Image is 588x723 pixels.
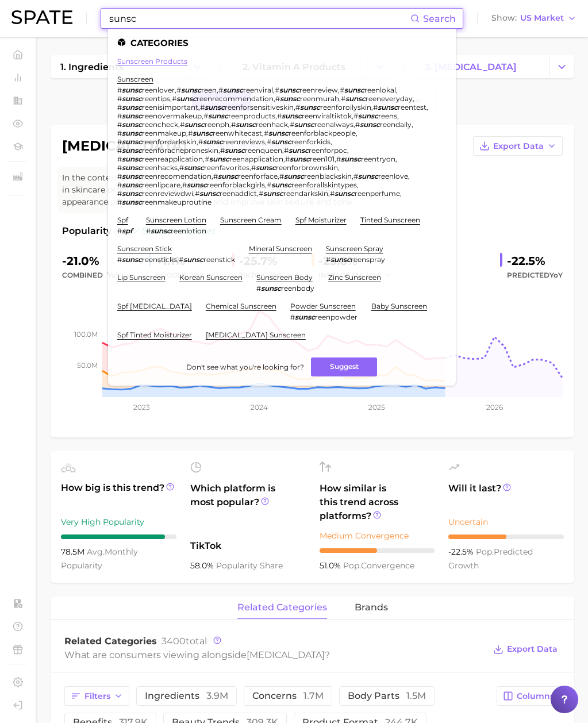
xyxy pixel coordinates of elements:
[476,547,494,557] abbr: popularity index
[171,226,206,235] span: reenlotion
[9,697,26,714] a: Log out. Currently logged in with e-mail yumi.toki@spate.nyc.
[423,13,456,24] span: Search
[198,137,203,146] span: #
[199,189,220,198] em: sunsc
[415,55,549,78] a: 3. [MEDICAL_DATA]
[310,155,335,163] span: reen101
[311,357,377,376] button: Suggest
[245,146,282,155] span: reenqueen
[360,216,420,224] a: tinted sunscreen
[289,146,309,155] em: sunsc
[117,86,122,94] span: #
[122,226,132,235] em: spf
[448,534,564,539] div: 5 / 10
[193,129,213,137] em: sunsc
[205,155,209,163] span: #
[133,403,150,412] tspan: 2023
[355,189,400,198] span: reenperfume
[122,111,142,120] em: sunsc
[203,111,208,120] span: #
[425,61,517,72] span: 3. [MEDICAL_DATA]
[341,94,345,103] span: #
[360,120,380,129] em: sunsc
[290,155,310,163] em: sunsc
[228,111,275,120] span: reenproducts
[320,103,371,111] span: reenforoilyskin
[179,163,184,172] span: #
[122,146,142,155] em: sunsc
[448,547,533,571] span: predicted growth
[117,216,128,224] a: spf
[117,120,122,129] span: #
[208,111,228,120] em: sunsc
[186,363,304,371] span: Don't see what you're looking for?
[320,548,435,553] div: 5 / 10
[220,146,225,155] span: #
[520,15,564,21] span: US Market
[290,120,294,129] span: #
[280,94,300,103] em: sunsc
[117,146,122,155] span: #
[122,86,142,94] em: sunsc
[117,189,122,198] span: #
[302,111,352,120] span: reenviraltiktok
[176,86,181,94] span: #
[218,86,223,94] span: #
[205,120,229,129] span: reenph
[225,146,245,155] em: sunsc
[209,155,229,163] em: sunsc
[279,86,299,94] em: sunsc
[117,198,122,206] span: #
[343,560,361,571] abbr: popularity index
[51,55,185,78] a: 1. ingredients
[380,120,412,129] span: reendaily
[218,172,238,180] em: sunsc
[203,137,223,146] em: sunsc
[117,94,122,103] span: #
[176,94,197,103] em: sunsc
[355,120,360,129] span: #
[61,515,176,529] div: Very High Popularity
[122,155,142,163] em: sunsc
[142,86,175,94] span: reenlover
[142,180,180,189] span: reenlipcare
[320,529,435,543] div: Medium Convergence
[142,137,197,146] span: reenfordarkskin
[122,163,142,172] em: sunsc
[343,560,414,571] span: convergence
[145,691,228,701] span: ingredients
[259,189,263,198] span: #
[122,94,142,103] em: sunsc
[299,86,338,94] span: reenreview
[117,57,187,66] a: sunscreen products
[497,686,560,706] button: Columns
[406,690,426,701] span: 1.5m
[473,136,563,156] button: Export Data
[188,129,193,137] span: #
[203,255,235,264] span: reenstick
[358,172,378,180] em: sunsc
[341,155,361,163] em: sunsc
[220,189,257,198] span: reenaddict
[84,691,110,701] span: Filters
[200,103,205,111] span: #
[448,547,476,557] span: -22.5%
[493,141,544,151] span: Export Data
[448,482,564,509] span: Will it last?
[345,94,366,103] em: sunsc
[490,641,560,657] button: Export Data
[251,403,268,412] tspan: 2024
[117,111,122,120] span: #
[142,94,170,103] span: reentips
[181,86,201,94] em: sunsc
[295,313,315,321] em: sunsc
[117,163,122,172] span: #
[378,172,408,180] span: reenlove
[309,146,347,155] span: reenforpoc
[117,103,122,111] span: #
[213,172,218,180] span: #
[507,644,558,654] span: Export Data
[326,244,383,253] a: sunscreen spray
[206,330,306,339] a: [MEDICAL_DATA] sunscreen
[142,198,212,206] span: reenmakeuproutine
